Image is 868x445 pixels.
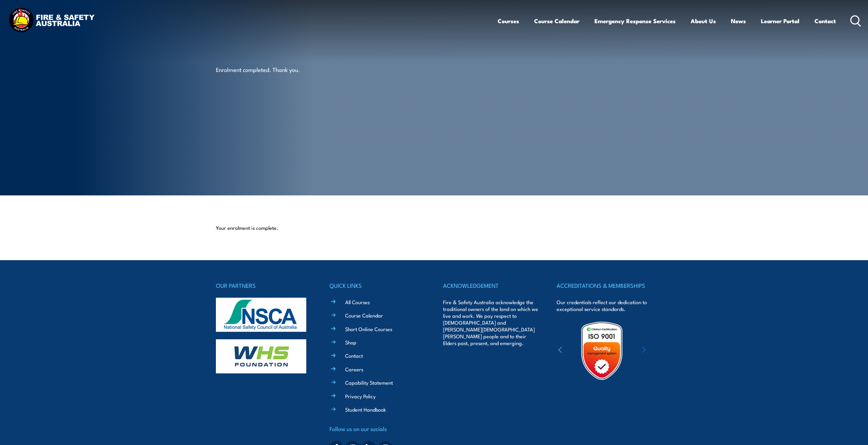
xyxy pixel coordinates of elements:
[345,298,370,306] a: All Courses
[345,379,393,386] a: Capability Statement
[216,224,652,231] p: Your enrolment is complete.
[534,12,579,30] a: Course Calendar
[345,406,386,413] a: Student Handbook
[216,281,311,290] h4: OUR PARTNERS
[691,12,716,30] a: About Us
[345,392,376,400] a: Privacy Policy
[498,12,519,30] a: Courses
[443,281,539,290] h4: ACKNOWLEDGEMENT
[557,299,652,312] p: Our credentials reflect our dedication to exceptional service standards.
[345,366,363,373] a: Careers
[329,281,425,290] h4: QUICK LINKS
[814,12,836,30] a: Contact
[345,312,383,319] a: Course Calendar
[731,12,746,30] a: News
[345,352,363,359] a: Contact
[329,424,425,433] h4: Follow us on our socials
[216,339,306,373] img: whs-logo-footer
[443,299,539,346] p: Fire & Safety Australia acknowledge the traditional owners of the land on which we live and work....
[761,12,799,30] a: Learner Portal
[572,321,632,381] img: Untitled design (19)
[345,339,356,346] a: Shop
[557,281,652,290] h4: ACCREDITATIONS & MEMBERSHIPS
[594,12,676,30] a: Emergency Response Services
[345,325,392,332] a: Short Online Courses
[216,65,340,73] p: Enrolment completed. Thank you.
[632,339,691,362] img: ewpa-logo
[216,298,306,332] img: nsca-logo-footer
